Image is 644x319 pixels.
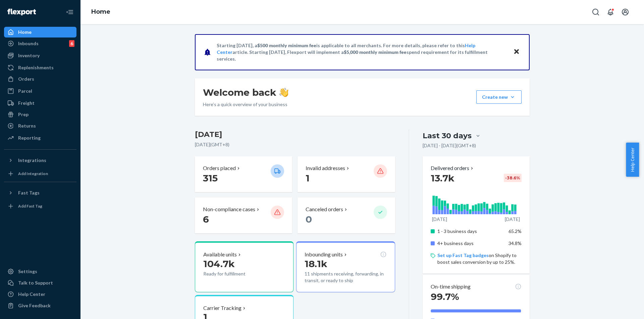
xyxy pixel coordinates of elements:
button: Integrations [4,155,76,166]
div: Returns [18,123,36,129]
p: on Shopify to boost sales conversion by up to 25%. [437,252,522,265]
a: Parcel [4,86,76,96]
div: Prep [18,111,29,118]
p: [DATE] - [DATE] ( GMT+8 ) [423,142,476,149]
a: Set up Fast Tag badges [437,252,489,258]
p: 1 - 3 business days [437,228,503,235]
button: Orders placed 315 [195,156,292,192]
a: Add Integration [4,168,76,179]
button: Open Search Box [589,5,602,19]
p: Invalid addresses [306,164,345,172]
span: 315 [203,172,218,184]
button: Non-compliance cases 6 [195,197,292,233]
a: Replenishments [4,62,76,73]
ol: breadcrumbs [86,2,116,22]
button: Open notifications [604,5,617,19]
span: 99.7% [431,291,459,302]
p: Here’s a quick overview of your business [203,101,288,108]
div: 6 [69,40,74,47]
span: 0 [306,214,312,225]
span: 18.1k [305,258,327,269]
p: On-time shipping [431,283,471,291]
div: Freight [18,100,35,106]
p: [DATE] [432,216,447,223]
p: 4+ business days [437,240,503,247]
div: -38.6 % [504,174,522,182]
a: Prep [4,109,76,120]
p: Ready for fulfillment [203,270,265,277]
button: Available units104.7kReady for fulfillment [195,241,293,292]
p: Starting [DATE], a is applicable to all merchants. For more details, please refer to this article... [217,42,507,62]
div: Orders [18,76,34,82]
p: Non-compliance cases [203,206,255,213]
span: $5,000 monthly minimum fee [344,49,407,55]
div: Give Feedback [18,302,51,309]
p: Carrier Tracking [203,304,241,312]
div: Last 30 days [423,131,472,141]
p: 11 shipments receiving, forwarding, in transit, or ready to ship [305,270,386,284]
span: 1 [306,172,310,184]
div: Replenishments [18,64,54,71]
span: $500 monthly minimum fee [257,43,316,48]
button: Close Navigation [63,5,76,19]
h1: Welcome back [203,86,288,98]
div: Integrations [18,157,46,164]
a: Home [4,27,76,37]
div: Help Center [18,291,45,298]
a: Settings [4,266,76,277]
div: Settings [18,268,37,275]
span: 65.2% [508,228,522,234]
a: Add Fast Tag [4,201,76,212]
p: Inbounding units [305,251,343,258]
button: Open account menu [619,5,632,19]
button: Create new [476,90,522,104]
span: 6 [203,214,209,225]
button: Invalid addresses 1 [298,156,395,192]
a: Home [91,8,110,15]
div: Reporting [18,135,41,141]
a: Inbounds6 [4,38,76,49]
a: Orders [4,74,76,84]
div: Fast Tags [18,189,40,196]
div: Talk to Support [18,280,53,286]
div: Home [18,29,32,35]
div: Add Fast Tag [18,203,42,209]
iframe: Opens a widget where you can chat to one of our agents [601,299,637,316]
button: Close [512,47,521,57]
button: Give Feedback [4,300,76,311]
img: hand-wave emoji [279,88,288,97]
button: Talk to Support [4,277,76,288]
button: Delivered orders [431,164,475,172]
a: Inventory [4,50,76,61]
button: Help Center [626,143,639,177]
div: Parcel [18,88,32,94]
p: Available units [203,251,237,258]
a: Returns [4,121,76,131]
h3: [DATE] [195,129,395,140]
p: Orders placed [203,164,236,172]
p: [DATE] ( GMT+8 ) [195,141,395,148]
button: Fast Tags [4,187,76,198]
div: Inbounds [18,40,39,47]
img: Flexport logo [7,9,36,15]
p: [DATE] [505,216,520,223]
div: Inventory [18,52,40,59]
p: Canceled orders [306,206,343,213]
div: Add Integration [18,171,48,176]
a: Freight [4,98,76,108]
span: 104.7k [203,258,235,269]
button: Inbounding units18.1k11 shipments receiving, forwarding, in transit, or ready to ship [296,241,395,292]
button: Canceled orders 0 [298,197,395,233]
a: Help Center [4,289,76,300]
span: 13.7k [431,172,454,184]
span: 34.8% [508,240,522,246]
a: Reporting [4,133,76,143]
